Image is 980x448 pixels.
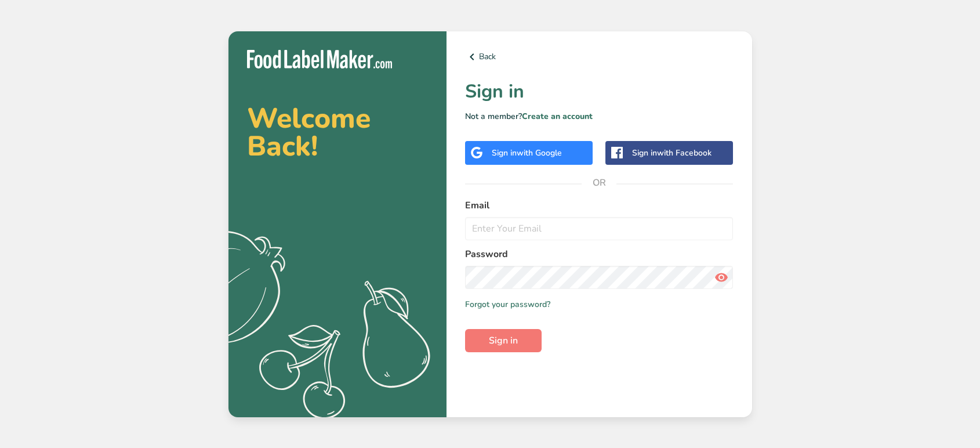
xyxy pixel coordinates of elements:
input: Enter Your Email [465,217,734,240]
span: with Google [517,147,562,158]
span: OR [582,165,616,200]
button: Sign in [465,329,542,352]
span: with Facebook [657,147,712,158]
span: Sign in [489,334,518,348]
div: Sign in [492,147,562,159]
a: Forgot your password? [465,298,550,310]
div: Sign in [632,147,712,159]
label: Email [465,198,734,212]
h1: Sign in [465,78,734,106]
h2: Welcome Back! [247,104,428,160]
p: Not a member? [465,110,734,122]
a: Create an account [522,111,593,122]
label: Password [465,247,734,261]
img: Food Label Maker [247,50,392,69]
a: Back [465,50,734,64]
